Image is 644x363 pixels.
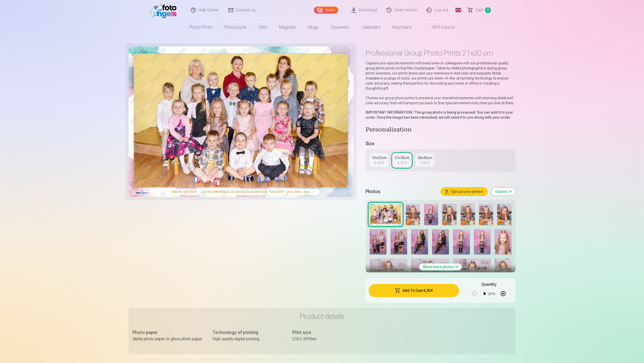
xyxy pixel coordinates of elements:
a: 15x22cm4,30 € [370,153,389,167]
div: High-quality digital printing [212,336,282,342]
div: 15x22cm [372,155,387,160]
div: 4,30 € [374,160,384,165]
div: Matte photo paper or gloss photo paper [133,336,202,342]
span: 0 [485,7,491,13]
strong: The group photo is being processed. You can add it to your order. Once the image has been retouch... [366,110,513,119]
button: Expand [491,188,516,196]
div: 4,30 € [397,160,407,165]
h3: Product details [133,312,511,321]
p: Choose our group photo prints to preserve your cherished memories with stunning detail and color ... [366,95,516,106]
a: Mugs [302,20,325,34]
h5: Quantity [481,281,497,288]
a: Photobook [218,20,252,34]
a: Sets [252,20,273,34]
button: Upload your photos [441,188,487,196]
a: 21x30cm4,30 € [393,153,411,167]
a: Magnets [273,20,302,34]
div: Print size [292,329,362,336]
div: pcs. [489,288,496,300]
a: Keychains [387,20,418,34]
p: Capture your special moments with loved ones or colleagues with our professional-quality group ph... [366,61,516,91]
h4: Personalization [366,126,516,134]
img: /fa1 [150,2,179,18]
div: 21x30cm [395,155,409,160]
a: All products [418,20,461,34]
span: Сart [475,7,483,13]
div: Technology of printing [212,329,282,336]
button: Show more photos [419,263,462,270]
strong: IMPORTANT INFORMATION ! [366,110,414,114]
div: 7,40 € [420,160,430,165]
h5: Photos [366,188,437,195]
a: Souvenirs [325,20,356,34]
a: Gallery [314,7,338,14]
div: 30x45cm [417,155,432,160]
div: Photo paper [133,329,202,336]
a: 30x45cm7,40 € [415,153,434,167]
h1: Professional Group Photo Prints 21x30 cm [366,48,516,58]
button: Add To Cart:4,30 € [369,284,459,297]
a: Calendars [356,20,387,34]
div: 210 x 297mm [292,336,362,342]
h5: Size [366,140,516,147]
a: Photo prints [183,20,218,34]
